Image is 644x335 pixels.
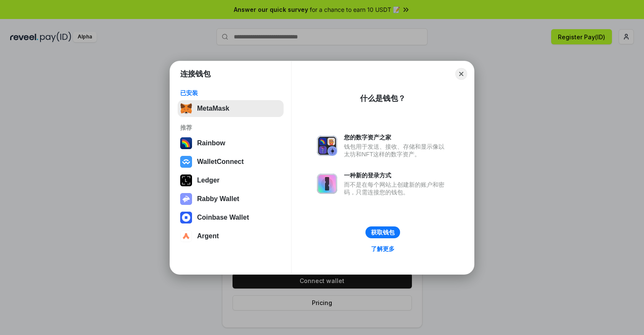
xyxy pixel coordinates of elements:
div: 钱包用于发送、接收、存储和显示像以太坊和NFT这样的数字资产。 [344,143,449,158]
div: Argent [197,232,219,240]
button: MetaMask [178,100,284,117]
img: svg+xml,%3Csvg%20width%3D%2228%22%20height%3D%2228%22%20viewBox%3D%220%200%2028%2028%22%20fill%3D... [180,230,192,242]
button: 获取钱包 [365,226,400,238]
button: Coinbase Wallet [178,209,284,226]
h1: 连接钱包 [180,69,211,79]
div: Rabby Wallet [197,195,239,203]
div: 您的数字资产之家 [344,133,449,141]
a: 了解更多 [366,243,400,254]
img: svg+xml,%3Csvg%20xmlns%3D%22http%3A%2F%2Fwww.w3.org%2F2000%2Fsvg%22%20fill%3D%22none%22%20viewBox... [180,193,192,205]
div: 了解更多 [371,245,395,253]
div: 推荐 [180,124,281,131]
img: svg+xml,%3Csvg%20xmlns%3D%22http%3A%2F%2Fwww.w3.org%2F2000%2Fsvg%22%20width%3D%2228%22%20height%3... [180,174,192,186]
div: Rainbow [197,139,225,147]
img: svg+xml,%3Csvg%20width%3D%2228%22%20height%3D%2228%22%20viewBox%3D%220%200%2028%2028%22%20fill%3D... [180,212,192,223]
div: 一种新的登录方式 [344,172,449,179]
img: svg+xml,%3Csvg%20xmlns%3D%22http%3A%2F%2Fwww.w3.org%2F2000%2Fsvg%22%20fill%3D%22none%22%20viewBox... [317,136,337,156]
button: Rainbow [178,135,284,152]
div: 获取钱包 [371,229,395,236]
div: 已安装 [180,89,281,97]
div: 什么是钱包？ [360,93,406,103]
button: Argent [178,228,284,245]
button: WalletConnect [178,153,284,170]
button: Rabby Wallet [178,191,284,207]
img: svg+xml,%3Csvg%20fill%3D%22none%22%20height%3D%2233%22%20viewBox%3D%220%200%2035%2033%22%20width%... [180,103,192,114]
div: 而不是在每个网站上创建新的账户和密码，只需连接您的钱包。 [344,181,449,196]
button: Close [455,68,467,80]
img: svg+xml,%3Csvg%20width%3D%2228%22%20height%3D%2228%22%20viewBox%3D%220%200%2028%2028%22%20fill%3D... [180,156,192,168]
img: svg+xml,%3Csvg%20xmlns%3D%22http%3A%2F%2Fwww.w3.org%2F2000%2Fsvg%22%20fill%3D%22none%22%20viewBox... [317,174,337,194]
img: svg+xml,%3Csvg%20width%3D%22120%22%20height%3D%22120%22%20viewBox%3D%220%200%20120%20120%22%20fil... [180,137,192,149]
div: MetaMask [197,105,229,112]
div: Ledger [197,177,219,184]
div: Coinbase Wallet [197,214,249,221]
div: WalletConnect [197,158,244,166]
button: Ledger [178,172,284,189]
